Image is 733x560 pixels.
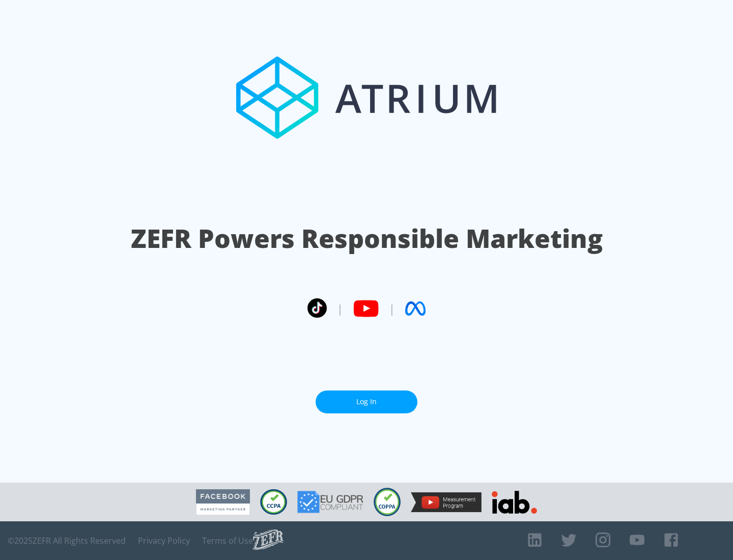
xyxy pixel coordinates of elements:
img: COPPA Compliant [374,488,401,516]
img: CCPA Compliant [260,489,287,515]
img: YouTube Measurement Program [411,492,482,512]
img: GDPR Compliant [297,491,363,513]
a: Log In [316,390,417,413]
span: | [389,301,395,316]
span: © 2025 ZEFR All Rights Reserved [8,536,126,546]
a: Privacy Policy [138,536,190,546]
span: | [337,301,343,316]
img: Facebook Marketing Partner [196,489,250,515]
h1: ZEFR Powers Responsible Marketing [131,221,603,256]
a: Terms of Use [202,536,253,546]
img: IAB [492,491,537,514]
